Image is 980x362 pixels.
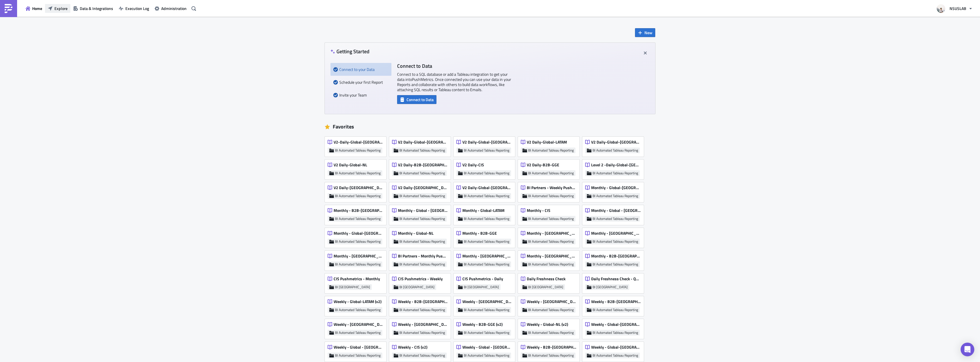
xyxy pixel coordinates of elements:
[335,330,381,335] span: BI Automated Tableau Reporting
[528,285,563,289] span: BI [GEOGRAPHIC_DATA]
[527,276,565,281] span: Daily Freshness Check
[454,179,518,202] a: V2 Daily-Global-[GEOGRAPHIC_DATA]BI Automated Tableau Reporting
[961,343,974,356] div: Open Intercom Messenger
[454,202,518,225] a: Monthly - Global-LATAMBI Automated Tableau Reporting
[936,4,946,13] img: Avatar
[398,345,427,350] span: Weekly - CIS (v2)
[644,30,652,36] span: New
[161,5,187,11] span: Administration
[582,179,647,202] a: Monthly - Global-[GEOGRAPHIC_DATA]BI Automated Tableau Reporting
[454,339,518,362] a: Weekly - Global - [GEOGRAPHIC_DATA] - Rest (v2)BI Automated Tableau Reporting
[462,276,503,281] span: CIS Pushmetrics - Daily
[462,208,505,213] span: Monthly - Global-LATAM
[527,253,576,259] span: Monthly - [GEOGRAPHIC_DATA]
[950,5,966,11] span: NSUSLAB
[325,248,389,271] a: Monthly - [GEOGRAPHIC_DATA]BI Automated Tableau Reporting
[518,157,582,179] a: V2 Daily-B2B-GGEBI Automated Tableau Reporting
[334,299,381,304] span: Weekly - Global-LATAM (v2)
[334,140,383,145] span: V2-Daily-Global-[GEOGRAPHIC_DATA]-[GEOGRAPHIC_DATA]
[334,208,383,213] span: Monthly - B2B-[GEOGRAPHIC_DATA]
[518,179,582,202] a: BI Partners - Weekly Pushmetrics (Detailed)BI Automated Tableau Reporting
[335,239,381,244] span: BI Automated Tableau Reporting
[464,308,509,312] span: BI Automated Tableau Reporting
[528,330,574,335] span: BI Automated Tableau Reporting
[325,122,655,131] div: Favorites
[528,171,574,175] span: BI Automated Tableau Reporting
[335,216,381,221] span: BI Automated Tableau Reporting
[933,2,976,15] button: NSUSLAB
[125,5,149,11] span: Execution Log
[518,202,582,225] a: Monthly - CISBI Automated Tableau Reporting
[397,95,436,104] button: Connect to Data
[335,194,381,198] span: BI Automated Tableau Reporting
[335,308,381,312] span: BI Automated Tableau Reporting
[593,171,638,175] span: BI Automated Tableau Reporting
[582,339,647,362] a: Weekly - Global-[GEOGRAPHIC_DATA] (v2)BI Automated Tableau Reporting
[334,322,383,327] span: Weekly - [GEOGRAPHIC_DATA] (v2)
[330,48,369,54] h4: Getting Started
[591,185,641,190] span: Monthly - Global-[GEOGRAPHIC_DATA]
[518,225,582,248] a: Monthly - [GEOGRAPHIC_DATA]BI Automated Tableau Reporting
[389,339,454,362] a: Weekly - CIS (v2)BI Automated Tableau Reporting
[4,4,13,13] img: PushMetrics
[462,185,512,190] span: V2 Daily-Global-[GEOGRAPHIC_DATA]
[518,248,582,271] a: Monthly - [GEOGRAPHIC_DATA]BI Automated Tableau Reporting
[454,293,518,316] a: Weekly - [GEOGRAPHIC_DATA] (v2)BI Automated Tableau Reporting
[464,171,509,175] span: BI Automated Tableau Reporting
[389,157,454,179] a: V2 Daily-B2B-[GEOGRAPHIC_DATA]BI Automated Tableau Reporting
[325,316,389,339] a: Weekly - [GEOGRAPHIC_DATA] (v2)BI Automated Tableau Reporting
[582,225,647,248] a: Monthly - [GEOGRAPHIC_DATA]BI Automated Tableau Reporting
[593,308,638,312] span: BI Automated Tableau Reporting
[116,4,152,13] a: Execution Log
[462,299,512,304] span: Weekly - [GEOGRAPHIC_DATA] (v2)
[527,345,576,350] span: Weekly - B2B-[GEOGRAPHIC_DATA] (v2)
[45,4,70,13] button: Explore
[528,308,574,312] span: BI Automated Tableau Reporting
[528,194,574,198] span: BI Automated Tableau Reporting
[518,293,582,316] a: Weekly - [GEOGRAPHIC_DATA] (v2)BI Automated Tableau Reporting
[591,162,641,167] span: Level 2 -Daily-Global-[GEOGRAPHIC_DATA]-Rest
[528,216,574,221] span: BI Automated Tableau Reporting
[518,271,582,293] a: Daily Freshness CheckBI [GEOGRAPHIC_DATA]
[399,239,445,244] span: BI Automated Tableau Reporting
[334,185,383,190] span: V2 Daily-[GEOGRAPHIC_DATA]
[454,316,518,339] a: Weekly - B2B-GGE (v2)BI Automated Tableau Reporting
[518,134,582,157] a: V2 Daily-Global-LATAMBI Automated Tableau Reporting
[454,134,518,157] a: V2 Daily-Global-[GEOGRAPHIC_DATA]BI Automated Tableau Reporting
[325,202,389,225] a: Monthly - B2B-[GEOGRAPHIC_DATA]BI Automated Tableau Reporting
[593,194,638,198] span: BI Automated Tableau Reporting
[591,299,641,304] span: Weekly - B2B-[GEOGRAPHIC_DATA] (v2)
[399,216,445,221] span: BI Automated Tableau Reporting
[325,271,389,293] a: CIS Pushmetrics - MonthlyBI [GEOGRAPHIC_DATA]
[389,202,454,225] a: Monthly - Global - [GEOGRAPHIC_DATA] - RestBI Automated Tableau Reporting
[325,293,389,316] a: Weekly - Global-LATAM (v2)BI Automated Tableau Reporting
[397,96,436,102] a: Connect to Data
[407,97,434,103] span: Connect to Data
[152,4,189,13] button: Administration
[398,276,443,281] span: CIS Pushmetrics - Weekly
[335,353,381,358] span: BI Automated Tableau Reporting
[399,148,445,153] span: BI Automated Tableau Reporting
[593,148,638,153] span: BI Automated Tableau Reporting
[70,4,116,13] button: Data & Integrations
[464,239,509,244] span: BI Automated Tableau Reporting
[398,162,448,167] span: V2 Daily-B2B-[GEOGRAPHIC_DATA]
[23,4,45,13] a: Home
[398,322,448,327] span: Weekly - [GEOGRAPHIC_DATA] (v2)
[80,5,113,11] span: Data & Integrations
[398,299,448,304] span: Weekly - B2B-[GEOGRAPHIC_DATA] (v2)
[527,231,576,236] span: Monthly - [GEOGRAPHIC_DATA]
[399,285,434,289] span: BI [GEOGRAPHIC_DATA]
[593,239,638,244] span: BI Automated Tableau Reporting
[398,208,448,213] span: Monthly - Global - [GEOGRAPHIC_DATA] - Rest
[334,162,367,167] span: V2 Daily-Global-NL
[582,202,647,225] a: Monthly - Global - [GEOGRAPHIC_DATA]-[GEOGRAPHIC_DATA]BI Automated Tableau Reporting
[527,185,576,190] span: BI Partners - Weekly Pushmetrics (Detailed)
[333,63,389,76] div: Connect to your Data
[454,157,518,179] a: V2 Daily-CISBI Automated Tableau Reporting
[464,353,509,358] span: BI Automated Tableau Reporting
[333,76,389,89] div: Schedule your first Report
